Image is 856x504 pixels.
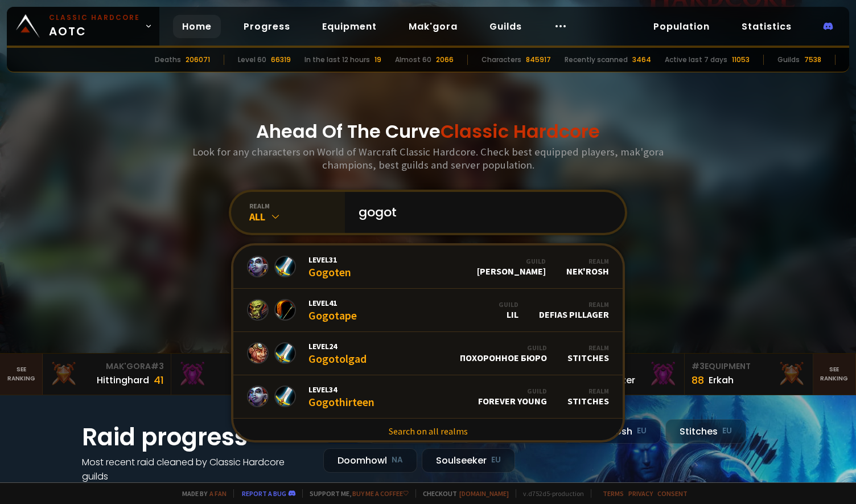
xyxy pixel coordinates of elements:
[628,489,653,498] a: Privacy
[477,257,546,265] div: Guild
[308,255,351,265] span: Level 31
[516,489,584,498] span: v. d752d5 - production
[566,257,609,277] div: Nek'Rosh
[249,202,345,210] div: realm
[175,489,227,498] span: Made by
[374,55,381,65] div: 19
[352,489,409,498] a: Buy me a coffee
[459,489,509,498] a: [DOMAIN_NAME]
[97,373,149,387] div: Hittinghard
[352,192,611,233] input: Search a character...
[242,489,286,498] a: Report a bug
[665,419,746,444] div: Stitches
[813,354,856,395] a: Seeranking
[692,360,806,372] div: Equipment
[567,343,609,363] div: Stitches
[171,354,300,395] a: Mak'Gora#2Rivench100
[155,55,181,65] div: Deaths
[665,55,727,65] div: Active last 7 days
[7,7,159,46] a: Classic HardcoreAOTC
[43,354,171,395] a: Mak'Gora#3Hittinghard41
[722,425,732,437] small: EU
[186,55,210,65] div: 206071
[271,55,291,65] div: 66319
[804,55,821,65] div: 7538
[308,341,367,366] div: Gogotolgad
[732,55,750,65] div: 11053
[567,343,609,352] div: Realm
[249,210,345,223] div: All
[539,300,609,320] div: Defias Pillager
[50,360,164,372] div: Mak'Gora
[777,55,800,65] div: Guilds
[567,387,609,395] div: Realm
[395,55,431,65] div: Almost 60
[209,489,227,498] a: a fan
[233,245,623,289] a: Level31GogotenGuild[PERSON_NAME]RealmNek'Rosh
[477,257,546,277] div: [PERSON_NAME]
[173,15,221,38] a: Home
[526,55,551,65] div: 845917
[233,375,623,419] a: Level34GogothirteenGuildForever YoungRealmStitches
[732,15,801,38] a: Statistics
[308,255,351,279] div: Gogoten
[422,448,515,473] div: Soulseeker
[491,454,501,466] small: EU
[392,454,403,466] small: NA
[478,387,547,407] div: Forever Young
[233,332,623,375] a: Level24GogotolgadGuildПохоронное бюроRealmStitches
[441,118,600,144] span: Classic Hardcore
[460,343,547,352] div: Guild
[692,360,705,372] span: # 3
[154,372,164,388] div: 41
[565,55,628,65] div: Recently scanned
[657,489,688,498] a: Consent
[308,298,357,308] span: Level 41
[478,387,547,395] div: Guild
[256,118,600,145] h1: Ahead Of The Curve
[188,145,668,171] h3: Look for any characters on World of Warcraft Classic Hardcore. Check best equipped players, mak'g...
[82,419,310,455] h1: Raid progress
[308,384,374,409] div: Gogothirteen
[637,425,647,437] small: EU
[308,384,374,395] span: Level 34
[566,257,609,265] div: Realm
[49,13,140,23] small: Classic Hardcore
[481,55,521,65] div: Characters
[82,455,310,483] h4: Most recent raid cleaned by Classic Hardcore guilds
[415,489,509,498] span: Checkout
[302,489,409,498] span: Support me,
[499,300,518,320] div: lil
[238,55,266,65] div: Level 60
[400,15,467,38] a: Mak'gora
[233,289,623,332] a: Level41GogotapeGuildlilRealmDefias Pillager
[436,55,454,65] div: 2066
[460,343,547,363] div: Похоронное бюро
[178,360,293,372] div: Mak'Gora
[603,489,624,498] a: Terms
[234,15,299,38] a: Progress
[480,15,531,38] a: Guilds
[304,55,370,65] div: In the last 12 hours
[308,341,367,351] span: Level 24
[151,360,164,372] span: # 3
[308,298,357,322] div: Gogotape
[685,354,813,395] a: #3Equipment88Erkah
[539,300,609,309] div: Realm
[49,13,140,40] span: AOTC
[313,15,386,38] a: Equipment
[709,373,734,387] div: Erkah
[499,300,518,309] div: Guild
[692,372,704,388] div: 88
[644,15,719,38] a: Population
[632,55,651,65] div: 3464
[233,419,623,444] a: Search on all realms
[567,387,609,407] div: Stitches
[323,448,417,473] div: Doomhowl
